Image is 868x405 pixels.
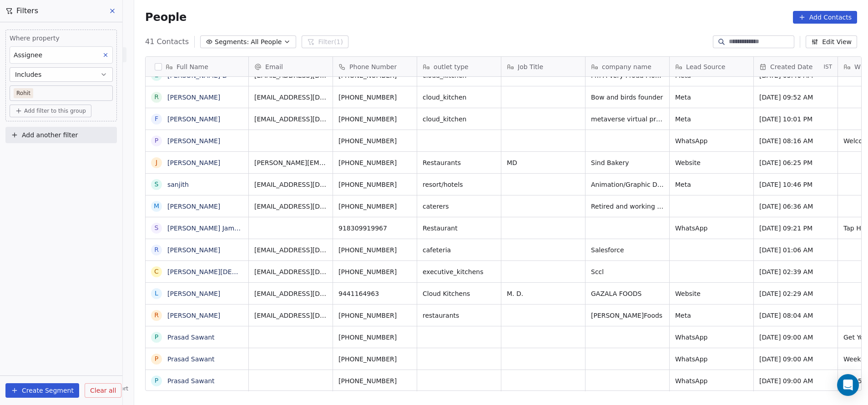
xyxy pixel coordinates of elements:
span: Sccl [591,267,664,276]
span: 9441164963 [338,289,411,298]
a: [PERSON_NAME] [167,159,220,166]
a: [PERSON_NAME] [167,94,220,101]
span: resort/hotels [423,180,495,189]
div: C [154,267,159,276]
span: [PHONE_NUMBER] [338,355,411,364]
span: Restaurants [423,158,495,167]
div: Created DateIST [754,57,838,76]
div: company name [585,57,669,76]
span: WhatsApp [675,376,748,385]
div: L [155,289,158,298]
span: [DATE] 10:46 PM [759,180,832,189]
span: caterers [423,202,495,211]
div: P [155,136,158,145]
span: [PHONE_NUMBER] [338,136,411,145]
div: Phone Number [333,57,417,76]
span: Website [675,158,748,167]
span: Meta [675,180,748,189]
span: M. D. [507,289,580,298]
span: [EMAIL_ADDRESS][DOMAIN_NAME] [254,180,327,189]
a: [PERSON_NAME] D [167,72,227,79]
span: Email [265,62,283,71]
span: Website [675,289,748,298]
a: [PERSON_NAME] [167,246,220,254]
span: People [145,10,187,24]
button: Add Contacts [793,11,857,24]
span: WhatsApp [675,333,748,342]
span: [EMAIL_ADDRESS][DOMAIN_NAME] [254,245,327,255]
div: outlet type [417,57,501,76]
span: Cloud Kitchens [423,289,495,298]
span: [PHONE_NUMBER] [338,115,411,124]
span: MD [507,158,580,167]
span: cafeteria [423,245,495,255]
span: [DATE] 09:00 AM [759,333,832,342]
div: P [155,354,158,364]
span: [PERSON_NAME][EMAIL_ADDRESS][DOMAIN_NAME] [254,158,327,167]
span: [EMAIL_ADDRESS][DOMAIN_NAME] [254,289,327,298]
span: Full Name [177,62,208,71]
span: [PHONE_NUMBER] [338,158,411,167]
div: M [154,201,159,211]
span: [EMAIL_ADDRESS][DOMAIN_NAME] [254,267,327,276]
span: Lead Source [686,62,725,71]
span: 918309919967 [338,224,411,233]
span: [DATE] 09:00 AM [759,376,832,385]
span: [PHONE_NUMBER] [338,311,411,320]
span: [PHONE_NUMBER] [338,376,411,385]
span: Meta [675,93,748,102]
div: J [156,158,157,167]
span: 41 Contacts [145,36,189,47]
span: Restaurant [423,224,495,233]
span: [DATE] 06:36 AM [759,202,832,211]
span: Meta [675,311,748,320]
span: WhatsApp [675,355,748,364]
div: grid [146,77,249,391]
a: Prasad Sawant [167,355,215,363]
span: [DATE] 06:25 PM [759,158,832,167]
span: All People [251,37,282,47]
div: S [155,223,159,233]
span: [PHONE_NUMBER] [338,180,411,189]
span: Retired and working voluntarily [591,202,664,211]
a: Prasad Sawant [167,377,215,385]
div: Open Intercom Messenger [837,374,859,396]
div: Email [249,57,333,76]
span: Phone Number [349,62,397,71]
div: Full Name [146,57,248,76]
span: IST [824,63,833,70]
div: R [154,245,159,255]
span: cloud_kitchen [423,93,495,102]
a: [PERSON_NAME] [167,115,220,123]
div: Job Title [501,57,585,76]
span: [EMAIL_ADDRESS][DOMAIN_NAME] [254,311,327,320]
span: outlet type [434,62,469,71]
span: [DATE] 10:01 PM [759,115,832,124]
span: Animation/Graphic Design [591,180,664,189]
a: [PERSON_NAME] [167,312,220,319]
div: P [155,332,158,342]
span: WhatsApp [675,224,748,233]
span: [PERSON_NAME]Foods [591,311,664,320]
a: sanjith [167,181,189,188]
span: WhatsApp [675,136,748,145]
span: company name [602,62,651,71]
span: metaverse virtual production pvt ltd [591,115,664,124]
span: [DATE] 09:21 PM [759,224,832,233]
button: Filter(1) [302,35,348,48]
span: executive_kitchens [423,267,495,276]
a: [PERSON_NAME][DEMOGRAPHIC_DATA] [167,268,293,275]
span: Job Title [518,62,543,71]
span: restaurants [423,311,495,320]
span: Created Date [770,62,812,71]
span: [PHONE_NUMBER] [338,93,411,102]
a: [PERSON_NAME] [167,137,220,145]
a: [PERSON_NAME] [167,203,220,210]
span: Salesforce [591,245,664,255]
div: s [155,180,159,189]
span: [PHONE_NUMBER] [338,333,411,342]
span: [DATE] 09:00 AM [759,355,832,364]
span: GAZALA FOODS [591,289,664,298]
div: Lead Source [670,57,753,76]
span: [DATE] 08:16 AM [759,136,832,145]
